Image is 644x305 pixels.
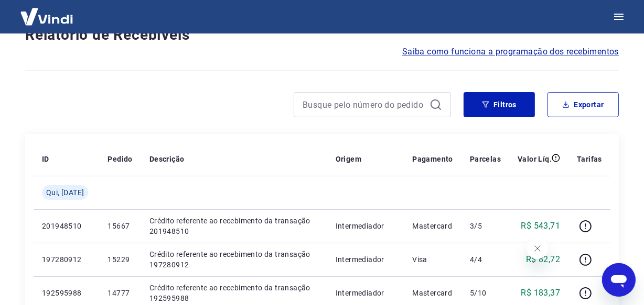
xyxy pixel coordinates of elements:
[527,238,548,259] iframe: Fechar mensagem
[412,288,453,298] p: Mastercard
[149,216,319,236] p: Crédito referente ao recebimento da transação 201948510
[42,221,91,231] p: 201948510
[42,288,91,298] p: 192595988
[42,254,91,265] p: 197280912
[464,92,535,117] button: Filtros
[470,154,501,164] p: Parcelas
[108,221,132,231] p: 15667
[577,154,602,164] p: Tarifas
[108,288,132,298] p: 14777
[470,254,501,265] p: 4/4
[548,92,619,117] button: Exportar
[149,283,319,303] p: Crédito referente ao recebimento da transação 192595988
[402,46,619,58] a: Saiba como funciona a programação dos recebimentos
[470,288,501,298] p: 5/10
[521,220,561,232] p: R$ 543,71
[470,221,501,231] p: 3/5
[25,25,619,46] h4: Relatório de Recebíveis
[412,154,453,164] p: Pagamento
[13,1,81,32] img: Vindi
[108,154,132,164] p: Pedido
[46,187,84,198] span: Qui, [DATE]
[6,7,88,16] span: Olá! Precisa de ajuda?
[336,154,361,164] p: Origem
[336,288,396,298] p: Intermediador
[303,97,425,112] input: Busque pelo número do pedido
[108,254,132,265] p: 15229
[149,154,185,164] p: Descrição
[521,287,561,299] p: R$ 183,37
[336,221,396,231] p: Intermediador
[149,249,319,270] p: Crédito referente ao recebimento da transação 197280912
[526,253,560,266] p: R$ 82,72
[412,254,453,265] p: Visa
[42,154,49,164] p: ID
[412,221,453,231] p: Mastercard
[336,254,396,265] p: Intermediador
[518,154,552,164] p: Valor Líq.
[602,263,636,297] iframe: Botão para abrir a janela de mensagens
